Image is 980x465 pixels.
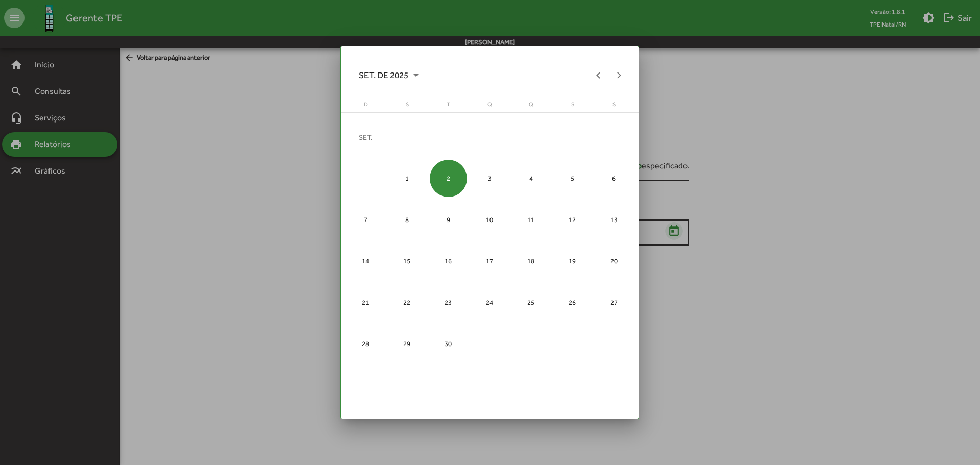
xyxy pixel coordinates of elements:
[593,282,634,323] td: 27 de setembro de 2025
[552,100,593,113] th: sexta-feira
[593,100,634,113] th: sábado
[554,284,592,321] div: 26
[345,199,386,240] td: 7 de setembro de 2025
[386,282,428,323] td: 22 de setembro de 2025
[469,282,510,323] td: 24 de setembro de 2025
[430,325,468,362] div: 30
[513,242,550,280] div: 18
[596,160,633,197] div: 6
[513,284,550,321] div: 25
[589,65,609,85] button: Previous month
[386,199,428,240] td: 8 de setembro de 2025
[472,160,509,197] div: 3
[552,282,593,323] td: 26 de setembro de 2025
[389,242,426,280] div: 15
[428,158,469,199] td: 2 de setembro de 2025
[469,199,510,240] td: 10 de setembro de 2025
[472,201,509,238] div: 10
[554,160,592,197] div: 5
[428,323,469,364] td: 30 de setembro de 2025
[351,65,427,85] button: Choose month and year
[348,201,385,238] div: 7
[554,201,592,238] div: 12
[510,199,552,240] td: 11 de setembro de 2025
[469,240,510,282] td: 17 de setembro de 2025
[428,100,469,113] th: terça-feira
[596,242,633,280] div: 20
[513,160,550,197] div: 4
[554,242,592,280] div: 19
[345,116,634,158] td: SET.
[428,240,469,282] td: 16 de setembro de 2025
[386,240,428,282] td: 15 de setembro de 2025
[552,199,593,240] td: 12 de setembro de 2025
[430,160,468,197] div: 2
[552,240,593,282] td: 19 de setembro de 2025
[593,158,634,199] td: 6 de setembro de 2025
[386,100,428,113] th: segunda-feira
[348,325,385,362] div: 28
[510,282,552,323] td: 25 de setembro de 2025
[510,240,552,282] td: 18 de setembro de 2025
[510,158,552,199] td: 4 de setembro de 2025
[430,201,468,238] div: 9
[513,201,550,238] div: 11
[469,100,510,113] th: quarta-feira
[345,323,386,364] td: 28 de setembro de 2025
[348,284,385,321] div: 21
[386,323,428,364] td: 29 de setembro de 2025
[510,100,552,113] th: quinta-feira
[430,284,468,321] div: 23
[345,282,386,323] td: 21 de setembro de 2025
[609,65,629,85] button: Next month
[386,158,428,199] td: 1 de setembro de 2025
[472,242,509,280] div: 17
[469,158,510,199] td: 3 de setembro de 2025
[596,284,633,321] div: 27
[389,201,426,238] div: 8
[359,66,419,84] span: SET. DE 2025
[389,160,426,197] div: 1
[428,199,469,240] td: 9 de setembro de 2025
[430,242,468,280] div: 16
[345,240,386,282] td: 14 de setembro de 2025
[596,201,633,238] div: 13
[593,199,634,240] td: 13 de setembro de 2025
[345,100,386,113] th: domingo
[389,325,426,362] div: 29
[593,240,634,282] td: 20 de setembro de 2025
[552,158,593,199] td: 5 de setembro de 2025
[348,242,385,280] div: 14
[472,284,509,321] div: 24
[389,284,426,321] div: 22
[428,282,469,323] td: 23 de setembro de 2025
